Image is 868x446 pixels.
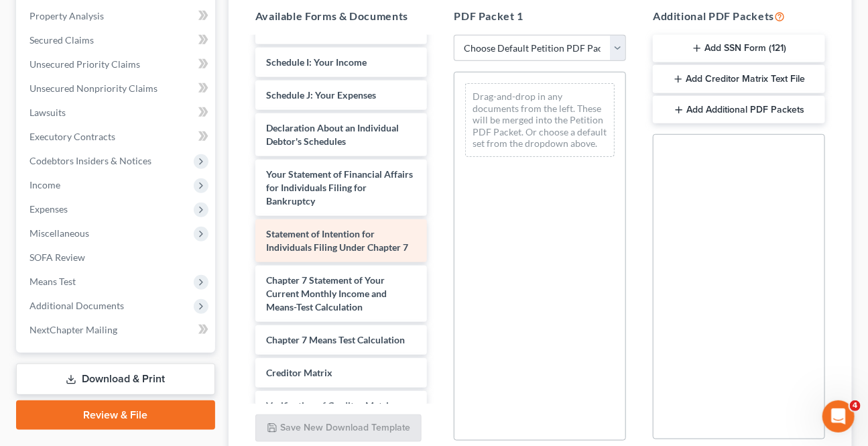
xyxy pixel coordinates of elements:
[29,82,158,94] span: Unsecured Nonpriority Claims
[266,23,384,35] span: Schedule H: Your Codebtors
[266,367,332,378] span: Creditor Matrix
[29,10,104,21] span: Property Analysis
[266,122,399,147] span: Declaration About an Individual Debtor's Schedules
[16,364,215,395] a: Download & Print
[266,56,367,68] span: Schedule I: Your Income
[266,168,413,207] span: Your Statement of Financial Affairs for Individuals Filing for Bankruptcy
[19,76,215,101] a: Unsecured Nonpriority Claims
[29,131,115,142] span: Executory Contracts
[29,252,85,263] span: SOFA Review
[19,52,215,76] a: Unsecured Priority Claims
[29,155,151,166] span: Codebtors Insiders & Notices
[653,65,825,93] button: Add Creditor Matrix Text File
[29,203,68,215] span: Expenses
[266,274,387,313] span: Chapter 7 Statement of Your Current Monthly Income and Means-Test Calculation
[266,334,405,345] span: Chapter 7 Means Test Calculation
[850,400,861,411] span: 4
[29,324,117,335] span: NextChapter Mailing
[29,34,94,46] span: Secured Claims
[255,414,422,443] button: Save New Download Template
[19,125,215,149] a: Executory Contracts
[29,227,89,239] span: Miscellaneous
[653,35,825,63] button: Add SSN Form (121)
[255,8,428,24] h5: Available Forms & Documents
[266,228,408,253] span: Statement of Intention for Individuals Filing Under Chapter 7
[465,83,615,157] div: Drag-and-drop in any documents from the left. These will be merged into the Petition PDF Packet. ...
[822,400,855,433] iframe: Intercom live chat
[19,318,215,342] a: NextChapter Mailing
[19,4,215,28] a: Property Analysis
[19,245,215,270] a: SOFA Review
[29,179,60,190] span: Income
[266,400,394,411] span: Verification of Creditor Matrix
[29,58,140,70] span: Unsecured Priority Claims
[266,89,376,101] span: Schedule J: Your Expenses
[653,96,825,124] button: Add Additional PDF Packets
[19,101,215,125] a: Lawsuits
[454,8,626,24] h5: PDF Packet 1
[29,107,66,118] span: Lawsuits
[19,28,215,52] a: Secured Claims
[29,276,76,287] span: Means Test
[16,400,215,430] a: Review & File
[29,300,124,311] span: Additional Documents
[653,8,825,24] h5: Additional PDF Packets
